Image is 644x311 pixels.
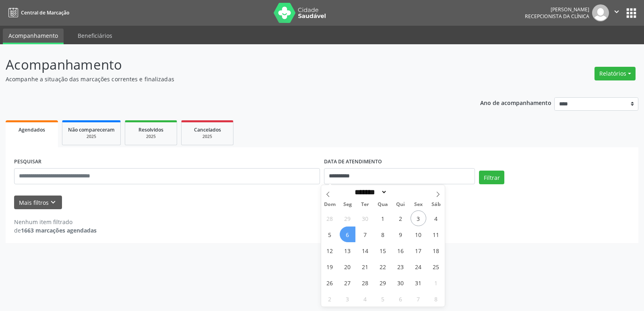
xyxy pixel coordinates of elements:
span: Outubro 14, 2025 [357,243,373,258]
span: Outubro 11, 2025 [428,227,444,242]
span: Qui [392,202,409,207]
span: Outubro 22, 2025 [375,259,391,274]
div: de [14,226,97,235]
span: Outubro 13, 2025 [340,243,355,258]
span: Novembro 3, 2025 [340,291,355,307]
span: Sex [409,202,427,207]
span: Outubro 7, 2025 [357,227,373,242]
button: Mais filtroskeyboard_arrow_down [14,196,62,210]
span: Outubro 15, 2025 [375,243,391,258]
span: Outubro 16, 2025 [393,243,409,258]
div: [PERSON_NAME] [525,6,589,13]
span: Outubro 29, 2025 [375,275,391,290]
span: Outubro 24, 2025 [411,259,426,274]
a: Acompanhamento [3,29,64,44]
span: Novembro 2, 2025 [322,291,338,307]
div: 2025 [187,134,227,140]
span: Outubro 4, 2025 [428,210,444,226]
button: apps [624,6,638,20]
span: Outubro 31, 2025 [411,275,426,290]
button: Relatórios [594,67,636,80]
span: Seg [339,202,356,207]
span: Novembro 7, 2025 [411,291,426,307]
span: Agendados [19,126,45,133]
span: Outubro 6, 2025 [340,227,355,242]
span: Outubro 1, 2025 [375,210,391,226]
span: Novembro 1, 2025 [428,275,444,290]
span: Setembro 29, 2025 [340,210,355,226]
span: Setembro 30, 2025 [357,210,373,226]
span: Novembro 4, 2025 [357,291,373,307]
span: Outubro 3, 2025 [411,210,426,226]
span: Setembro 28, 2025 [322,210,338,226]
a: Central de Marcação [6,6,69,19]
span: Outubro 21, 2025 [357,259,373,274]
strong: 1663 marcações agendadas [21,227,97,234]
span: Outubro 10, 2025 [411,227,426,242]
span: Outubro 30, 2025 [393,275,409,290]
span: Recepcionista da clínica [525,13,589,20]
input: Year [387,188,414,196]
span: Dom [321,202,339,207]
button: Filtrar [479,171,504,184]
span: Outubro 9, 2025 [393,227,409,242]
div: 2025 [68,134,115,140]
span: Outubro 17, 2025 [411,243,426,258]
span: Outubro 18, 2025 [428,243,444,258]
span: Outubro 5, 2025 [322,227,338,242]
p: Acompanhamento [6,55,448,75]
span: Outubro 19, 2025 [322,259,338,274]
span: Outubro 2, 2025 [393,210,409,226]
span: Resolvidos [138,126,163,133]
span: Não compareceram [68,126,115,133]
span: Novembro 6, 2025 [393,291,409,307]
span: Outubro 23, 2025 [393,259,409,274]
span: Outubro 26, 2025 [322,275,338,290]
label: PESQUISAR [14,156,41,168]
span: Outubro 25, 2025 [428,259,444,274]
span: Novembro 5, 2025 [375,291,391,307]
span: Ter [356,202,374,207]
p: Ano de acompanhamento [480,97,551,107]
img: img [592,4,609,21]
span: Qua [374,202,392,207]
select: Month [352,188,388,196]
p: Acompanhe a situação das marcações correntes e finalizadas [6,75,448,83]
span: Sáb [427,202,445,207]
span: Outubro 12, 2025 [322,243,338,258]
a: Beneficiários [72,29,118,43]
span: Outubro 8, 2025 [375,227,391,242]
i: keyboard_arrow_down [49,198,58,207]
span: Novembro 8, 2025 [428,291,444,307]
span: Central de Marcação [21,9,69,16]
div: Nenhum item filtrado [14,218,97,226]
button:  [609,4,624,21]
span: Outubro 28, 2025 [357,275,373,290]
span: Outubro 27, 2025 [340,275,355,290]
span: Cancelados [194,126,221,133]
span: Outubro 20, 2025 [340,259,355,274]
div: 2025 [131,134,171,140]
i:  [612,7,621,16]
label: DATA DE ATENDIMENTO [324,156,382,168]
